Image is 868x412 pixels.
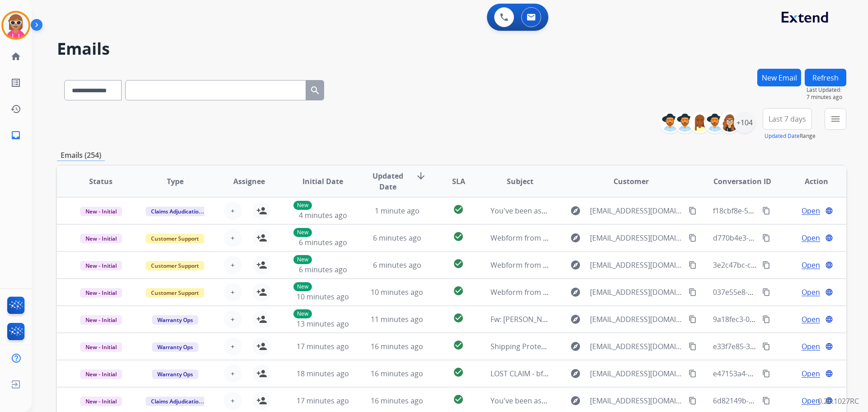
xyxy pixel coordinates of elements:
span: Customer Support [146,234,204,243]
mat-icon: explore [570,287,581,298]
mat-icon: explore [570,232,581,243]
mat-icon: content_copy [689,342,697,350]
span: [EMAIL_ADDRESS][DOMAIN_NAME] [590,287,683,298]
mat-icon: person_add [256,341,267,352]
p: New [293,201,312,210]
mat-icon: check_circle [453,313,464,323]
span: 7 minutes ago [807,94,846,101]
mat-icon: check_circle [453,231,464,242]
span: New - Initial [80,315,122,325]
p: 0.20.1027RC [818,396,859,407]
span: SLA [452,176,465,187]
span: Open [802,395,820,406]
span: Conversation ID [713,176,771,187]
p: New [293,309,312,318]
span: Warranty Ops [152,369,198,379]
mat-icon: check_circle [453,367,464,378]
mat-icon: language [825,261,833,269]
mat-icon: language [825,315,833,323]
span: [EMAIL_ADDRESS][DOMAIN_NAME] [590,341,683,352]
span: New - Initial [80,207,122,216]
mat-icon: language [825,369,833,378]
button: + [224,283,242,301]
mat-icon: content_copy [689,288,697,296]
mat-icon: content_copy [689,234,697,242]
span: 13 minutes ago [297,319,349,329]
span: 3e2c47bc-cfba-49fd-8ca3-ebdf36c28193 [713,260,847,270]
span: 10 minutes ago [297,292,349,302]
span: 1 minute ago [375,206,420,216]
mat-icon: inbox [10,130,21,141]
button: + [224,337,242,355]
mat-icon: content_copy [762,288,770,296]
mat-icon: explore [570,314,581,325]
mat-icon: list_alt [10,77,21,88]
span: Status [89,176,113,187]
span: New - Initial [80,288,122,298]
button: Updated Date [764,133,800,140]
span: + [231,287,235,298]
div: +104 [734,112,755,133]
span: Webform from [EMAIL_ADDRESS][DOMAIN_NAME] on [DATE] [491,287,695,297]
mat-icon: content_copy [689,397,697,405]
mat-icon: content_copy [762,234,770,242]
span: You've been assigned a new service order: be544f26-c41f-4870-ab10-46e1a86882f8 [491,206,771,216]
span: Initial Date [302,176,343,187]
mat-icon: content_copy [762,207,770,215]
span: LOST CLAIM - bfe0808f-fae5-43d3-84e6-1e94e79aa0a9 [491,369,671,379]
mat-icon: content_copy [689,315,697,323]
span: Warranty Ops [152,342,198,352]
span: Fw: [PERSON_NAME] - REQUEST FOR REFUND on 5 Year Warranty [491,314,710,324]
img: avatar [3,13,28,38]
span: Assignee [233,176,265,187]
mat-icon: content_copy [689,261,697,269]
span: Shipping Protection Plan Invc# 37053172 [491,341,629,351]
span: New - Initial [80,397,122,406]
span: + [231,341,235,352]
span: New - Initial [80,234,122,243]
span: Open [802,341,820,352]
mat-icon: person_add [256,287,267,298]
span: [EMAIL_ADDRESS][DOMAIN_NAME] [590,205,683,216]
mat-icon: content_copy [689,369,697,378]
span: + [231,232,235,243]
button: + [224,202,242,220]
span: 6 minutes ago [373,260,421,270]
mat-icon: explore [570,368,581,379]
span: Open [802,287,820,298]
p: Emails (254) [57,150,105,161]
p: New [293,282,312,291]
span: e47153a4-8732-4afe-aac6-2d034e83dc7e [713,369,850,379]
span: + [231,260,235,270]
span: [EMAIL_ADDRESS][DOMAIN_NAME] [590,395,683,406]
mat-icon: language [825,234,833,242]
mat-icon: explore [570,341,581,352]
span: Updated Date [368,170,409,192]
span: Open [802,314,820,325]
mat-icon: arrow_downward [415,170,426,181]
span: Warranty Ops [152,315,198,325]
span: 11 minutes ago [371,314,423,324]
mat-icon: explore [570,205,581,216]
span: Customer Support [146,288,204,298]
button: Last 7 days [763,108,812,130]
span: New - Initial [80,261,122,270]
button: + [224,365,242,383]
span: Open [802,232,820,243]
mat-icon: history [10,104,21,114]
span: + [231,314,235,325]
span: Webform from [EMAIL_ADDRESS][DOMAIN_NAME] on [DATE] [491,260,695,270]
mat-icon: language [825,288,833,296]
mat-icon: check_circle [453,394,464,405]
mat-icon: check_circle [453,204,464,215]
span: + [231,205,235,216]
mat-icon: check_circle [453,340,464,350]
th: Action [772,166,846,197]
button: + [224,392,242,410]
span: + [231,395,235,406]
span: 6 minutes ago [299,265,347,275]
span: You've been assigned a new service order: fda737d9-8902-4348-8df6-21f665091d3a [491,396,772,406]
span: Range [764,132,816,140]
mat-icon: language [825,342,833,350]
button: Refresh [805,69,846,86]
